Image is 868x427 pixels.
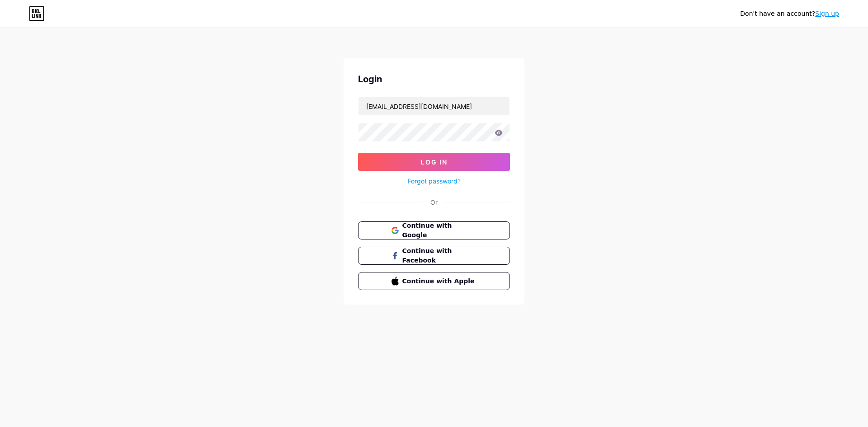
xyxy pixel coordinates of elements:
[358,221,510,239] button: Continue with Google
[408,176,461,186] a: Forgot password?
[430,197,438,207] div: Or
[402,221,477,240] span: Continue with Google
[359,97,509,115] input: Username
[815,10,839,17] a: Sign up
[402,277,477,286] span: Continue with Apple
[358,247,510,265] button: Continue with Facebook
[402,246,477,265] span: Continue with Facebook
[421,158,448,166] span: Log In
[740,9,839,19] div: Don't have an account?
[358,153,510,171] button: Log In
[358,272,510,290] button: Continue with Apple
[358,72,510,86] div: Login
